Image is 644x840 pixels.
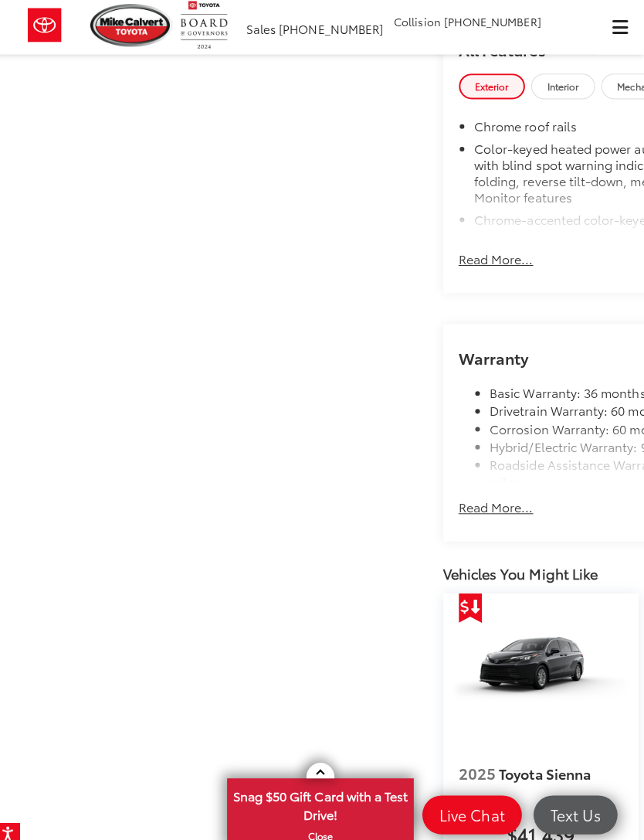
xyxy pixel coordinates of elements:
a: Live Chat [423,790,522,828]
span: [PHONE_NUMBER] [445,14,541,29]
span: Snag $50 Gift Card with a Test Drive! [231,774,413,821]
span: Toyota Sienna [500,758,594,778]
button: Read More... [459,233,534,267]
img: Mike Calvert Toyota [93,4,175,46]
span: Get Price Drop Alert [459,590,483,619]
button: Read More... [459,495,534,513]
img: 2025 Toyota Sienna LE [444,590,638,735]
a: 2025 Toyota Sienna [459,740,622,796]
span: [PHONE_NUMBER] [281,20,385,37]
a: Text Us [534,790,617,828]
span: Text Us [543,799,608,818]
span: Sales [249,20,278,37]
span: Collision [395,14,442,29]
span: 2025 [459,757,497,778]
span: Live Chat [432,799,513,818]
a: 2025 Toyota Sienna LE 2025 Toyota Sienna LE [444,590,638,735]
span: Interior [547,80,578,93]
